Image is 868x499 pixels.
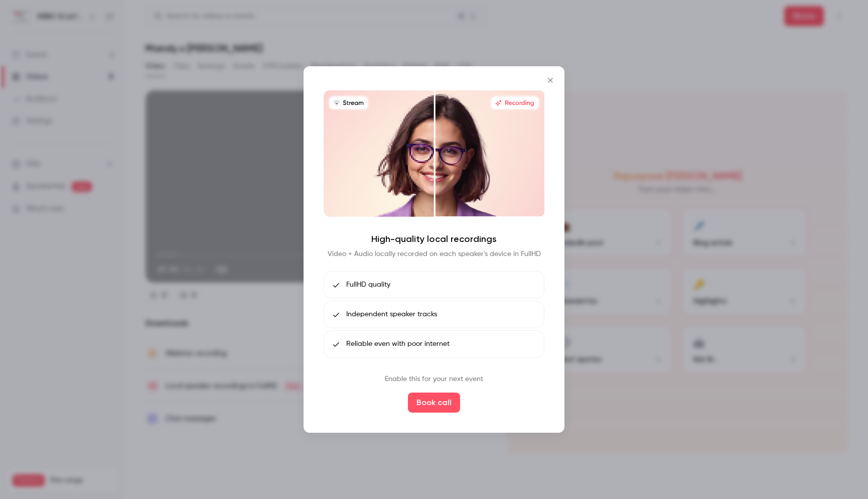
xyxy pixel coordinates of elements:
h4: High-quality local recordings [371,233,497,245]
p: Enable this for your next event [385,374,483,385]
p: Video + Audio locally recorded on each speaker's device in FullHD [328,249,541,259]
span: Reliable even with poor internet [346,339,450,349]
span: FullHD quality [346,280,390,290]
span: Independent speaker tracks [346,309,437,320]
button: Book call [408,393,460,413]
button: Close [540,70,560,90]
